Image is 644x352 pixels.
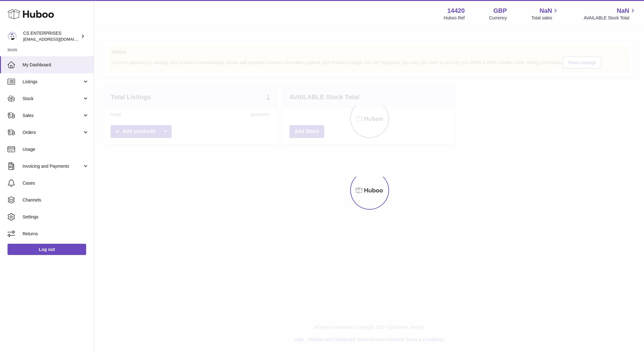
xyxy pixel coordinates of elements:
[8,244,86,255] a: Log out
[489,15,507,21] div: Currency
[584,15,636,21] span: AVAILABLE Stock Total
[23,180,89,186] span: Cases
[531,7,559,21] a: NaN Total sales
[531,15,559,21] span: Total sales
[8,32,17,41] img: csenterprisesholding@gmail.com
[23,79,82,85] span: Listings
[539,7,552,15] span: NaN
[23,146,89,152] span: Usage
[23,197,89,203] span: Channels
[447,7,465,15] strong: 14420
[23,214,89,220] span: Settings
[584,7,636,21] a: NaN AVAILABLE Stock Total
[23,231,89,237] span: Returns
[23,130,82,135] span: Orders
[444,15,465,21] div: Huboo Ref
[23,62,89,68] span: My Dashboard
[23,96,82,102] span: Stock
[23,113,82,119] span: Sales
[23,30,80,42] div: CS ENTERPRISES
[617,7,629,15] span: NaN
[23,37,92,42] span: [EMAIL_ADDRESS][DOMAIN_NAME]
[23,163,82,169] span: Invoicing and Payments
[493,7,507,15] strong: GBP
